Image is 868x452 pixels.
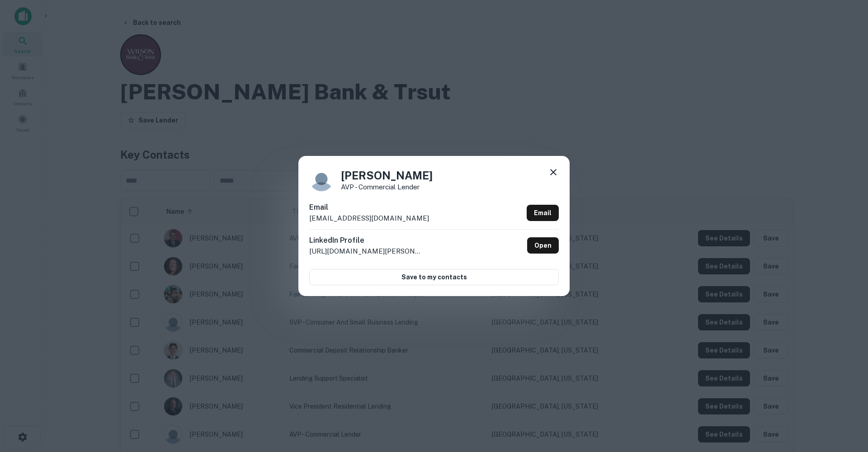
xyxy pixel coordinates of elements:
[309,167,334,191] img: 9c8pery4andzj6ohjkjp54ma2
[309,235,422,246] h6: LinkedIn Profile
[309,246,422,257] p: [URL][DOMAIN_NAME][PERSON_NAME]
[527,205,559,221] a: Email
[309,269,559,285] button: Save to my contacts
[341,167,433,184] h4: [PERSON_NAME]
[823,380,868,423] iframe: Chat Widget
[309,202,429,213] h6: Email
[341,184,433,190] p: AVP - Commercial Lender
[309,213,429,224] p: [EMAIL_ADDRESS][DOMAIN_NAME]
[527,237,559,254] a: Open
